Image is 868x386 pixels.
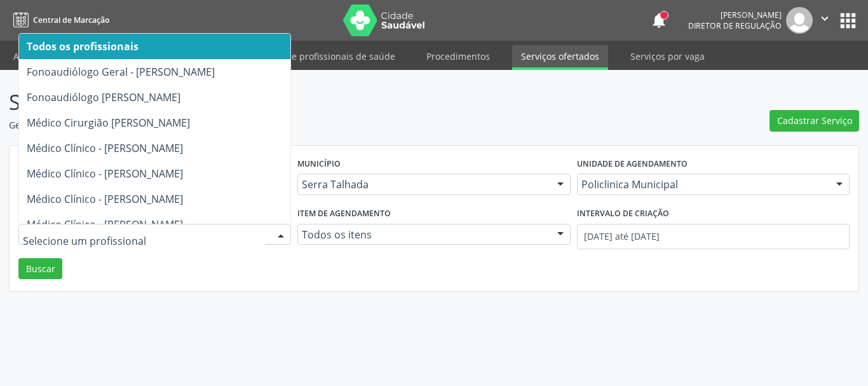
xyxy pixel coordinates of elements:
[27,192,183,206] span: Médico Clínico - [PERSON_NAME]
[577,155,688,174] label: Unidade de agendamento
[9,118,604,132] p: Gerencie seus serviços
[302,228,544,241] span: Todos os itens
[837,10,859,32] button: apps
[27,65,215,79] span: Fonoaudiólogo Geral - [PERSON_NAME]
[786,7,813,34] img: img
[621,45,714,67] a: Serviços por vaga
[23,228,265,254] input: Selecione um profissional
[27,167,183,181] span: Médico Clínico - [PERSON_NAME]
[577,204,669,224] label: Intervalo de criação
[581,178,824,191] span: Policlinica Municipal
[27,217,183,231] span: Médico Clínico - [PERSON_NAME]
[688,20,782,31] span: Diretor de regulação
[297,155,341,174] label: Município
[18,258,62,280] button: Buscar
[417,45,499,67] a: Procedimentos
[650,11,668,29] button: notifications
[302,178,544,191] span: Serra Talhada
[813,7,837,34] button: 
[205,45,404,67] a: Estabelecimentos e profissionais de saúde
[27,39,139,53] span: Todos os profissionais
[512,45,608,70] a: Serviços ofertados
[27,116,190,130] span: Médico Cirurgião [PERSON_NAME]
[770,110,859,132] button: Cadastrar Serviço
[297,204,391,224] label: Item de agendamento
[4,45,100,67] a: Acompanhamento
[577,224,850,249] input: Selecione um intervalo
[777,114,852,127] span: Cadastrar Serviço
[27,141,183,155] span: Médico Clínico - [PERSON_NAME]
[9,10,109,31] a: Central de Marcação
[688,10,782,20] div: [PERSON_NAME]
[9,86,604,118] p: Serviços ofertados
[27,90,180,104] span: Fonoaudiólogo [PERSON_NAME]
[33,15,109,25] span: Central de Marcação
[818,11,832,25] i: 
